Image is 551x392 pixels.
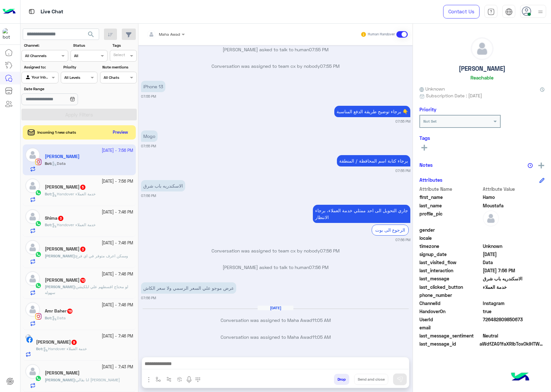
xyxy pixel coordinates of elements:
[141,193,156,198] small: 07:56 PM
[459,65,506,72] h5: [PERSON_NAME]
[505,8,513,16] img: tab
[43,346,87,351] span: Handover خدمة العملاء
[419,251,481,258] span: signup_date
[141,94,156,99] small: 07:55 PM
[395,168,410,173] small: 07:55 PM
[153,374,164,385] button: select flow
[141,46,410,53] p: [PERSON_NAME] asked to talk to human
[25,178,40,193] img: defaultAdmin.png
[112,52,125,59] div: Select
[483,284,545,290] span: خدمة العملاء
[141,247,410,254] p: Conversation was assigned to team cx by nobody
[80,278,85,283] span: 10
[25,302,40,317] img: defaultAdmin.png
[3,5,16,18] img: Logo
[159,32,180,37] span: Maha Awad
[419,284,481,290] span: last_clicked_button
[35,220,42,227] img: WhatsApp
[419,308,481,315] span: HandoverOn
[26,337,33,343] img: Facebook
[419,259,481,266] span: last_visited_flow
[102,178,133,185] small: [DATE] - 7:56 PM
[25,364,40,379] img: defaultAdmin.png
[487,8,495,16] img: tab
[185,376,193,384] img: send voice note
[337,155,410,166] p: 30/9/2025, 7:55 PM
[52,315,66,320] span: Data
[312,334,331,340] span: 11:05 AM
[45,222,51,227] span: Bot
[141,264,410,271] p: [PERSON_NAME] asked to talk to human
[395,119,410,124] small: 07:55 PM
[471,38,493,60] img: defaultAdmin.png
[25,334,31,340] img: picture
[141,282,236,294] p: 30/9/2025, 7:56 PM
[426,92,482,99] span: Subscription Date : [DATE]
[45,215,64,221] h5: Shima
[35,190,42,196] img: WhatsApp
[480,340,545,347] span: aWdfZAG1faXRlbToxOklHTWVzc2FnZAUlEOjE3ODQxNDAyOTk5OTYyMzI5OjM0MDI4MjM2Njg0MTcxMDMwMTI0NDI2MDAwNDc...
[87,31,95,38] span: search
[141,143,156,149] small: 07:55 PM
[483,275,545,282] span: الاسكندريه باب شرق
[83,29,99,43] button: search
[423,119,437,124] b: Not Set
[45,246,86,252] h5: Rana Ahmed
[36,339,77,345] h5: Noor Gamal
[483,292,545,299] span: null
[528,163,533,168] img: notes
[102,64,136,70] label: Note mentions
[483,300,545,307] span: 8
[141,130,158,142] p: 30/9/2025, 7:55 PM
[80,247,85,252] span: 3
[483,316,545,323] span: 726482809850673
[483,186,545,192] span: Attribute Value
[536,8,545,16] img: profile
[195,377,200,382] img: make a call
[483,235,545,241] span: null
[52,191,96,196] span: Handover خدمة العملاء
[419,106,436,112] h6: Priority
[45,253,76,258] b: :
[25,209,40,224] img: defaultAdmin.png
[419,235,481,241] span: locale
[25,271,40,286] img: defaultAdmin.png
[470,75,493,80] h6: Reachable
[45,284,128,295] span: لو محتاج اقسطهم علي ابلكيشن سهوله
[397,376,403,383] img: send message
[36,346,42,351] span: Bot
[483,251,545,258] span: 2025-09-30T16:53:54.811Z
[419,332,481,339] span: last_message_sentiment
[45,377,75,382] span: [PERSON_NAME]
[538,163,544,168] img: add
[41,7,63,16] p: Live Chat
[368,32,395,37] small: Human Handover
[483,227,545,233] span: null
[419,194,481,201] span: first_name
[419,135,545,141] h6: Tags
[258,306,293,310] h6: [DATE]
[45,377,76,382] b: :
[419,243,481,250] span: timezone
[58,216,63,221] span: 3
[45,184,86,190] h5: عادل
[156,377,161,382] img: select flow
[52,222,96,227] span: Handover خدمة العملاء
[45,222,52,227] b: :
[45,191,52,196] b: :
[141,63,410,69] p: Conversation was assigned to team cx by nobody
[102,302,133,308] small: [DATE] - 7:46 PM
[73,43,107,48] label: Status
[483,267,545,274] span: 2025-09-30T16:56:05.519Z
[67,309,72,314] span: 19
[419,210,481,225] span: profile_pic
[3,28,14,40] img: 1403182699927242
[419,202,481,209] span: last_name
[24,64,58,70] label: Assigned to:
[177,377,182,382] img: create order
[419,177,442,183] h6: Attributes
[102,333,133,339] small: [DATE] - 7:46 PM
[483,332,545,339] span: 0
[76,253,128,258] span: وممكن اعرف متوفر في اي فرع
[309,264,328,270] span: 07:56 PM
